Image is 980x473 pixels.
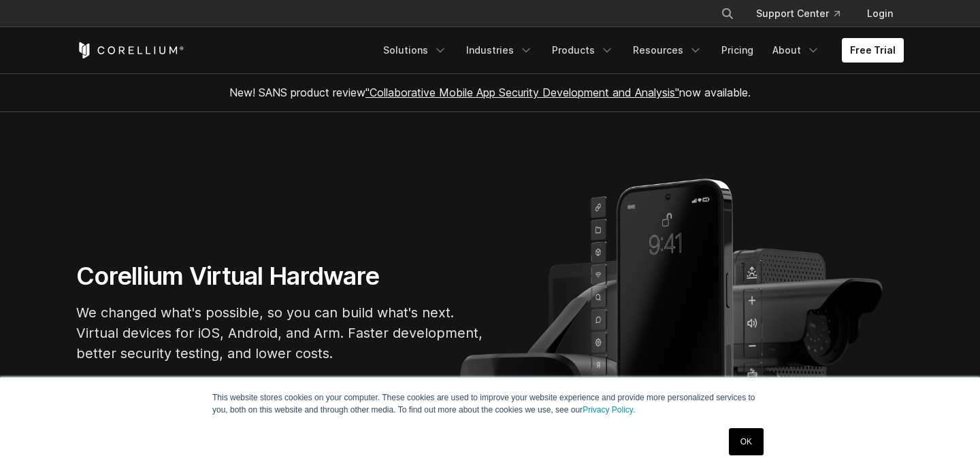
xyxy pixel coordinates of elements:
a: Products [544,38,622,63]
div: Navigation Menu [375,38,904,63]
a: Industries [458,38,541,63]
div: Navigation Menu [704,1,904,26]
a: Privacy Policy. [583,405,635,415]
a: Pricing [713,38,762,63]
a: Corellium Home [76,42,184,58]
a: Support Center [745,1,851,26]
p: This website stores cookies on your computer. These cookies are used to improve your website expe... [212,391,768,416]
a: About [764,38,828,63]
a: Free Trial [842,38,904,63]
a: Resources [625,38,710,63]
a: Solutions [375,38,455,63]
button: Search [715,1,740,26]
a: Login [856,1,904,26]
p: We changed what's possible, so you can build what's next. Virtual devices for iOS, Android, and A... [76,302,485,364]
a: "Collaborative Mobile App Security Development and Analysis" [365,86,679,99]
h1: Corellium Virtual Hardware [76,261,485,292]
span: New! SANS product review now available. [229,86,751,99]
a: OK [729,428,764,455]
